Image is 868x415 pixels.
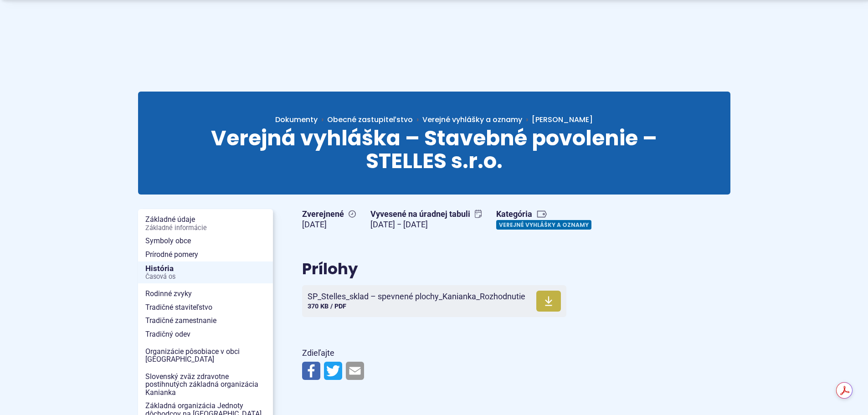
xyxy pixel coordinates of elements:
h2: Prílohy [302,261,626,277]
span: Tradičný odev [145,328,266,341]
figcaption: [DATE] − [DATE] [370,220,482,230]
a: Tradičné staviteľstvo [138,301,273,314]
a: Verejné vyhlášky a oznamy [422,114,522,125]
a: Dokumenty [275,114,327,125]
span: [PERSON_NAME] [532,114,593,125]
span: Dokumenty [275,114,318,125]
a: Základné údajeZákladné informácie [138,213,273,234]
span: Obecné zastupiteľstvo [327,114,413,125]
a: Obecné zastupiteľstvo [327,114,422,125]
span: Základné údaje [145,213,266,234]
img: Zdieľať e-mailom [346,362,364,380]
span: Verejná vyhláška – Stavebné povolenie – STELLES s.r.o. [211,123,657,176]
a: Slovenský zväz zdravotne postihnutých základná organizácia Kanianka [138,370,273,400]
span: Tradičné staviteľstvo [145,301,266,314]
span: Rodinné zvyky [145,287,266,301]
span: Prírodné pomery [145,248,266,261]
a: Organizácie pôsobiace v obci [GEOGRAPHIC_DATA] [138,345,273,366]
span: Kategória [496,209,595,220]
a: SP_Stelles_sklad – spevnené plochy_Kanianka_Rozhodnutie 370 KB / PDF [302,285,566,317]
span: Vyvesené na úradnej tabuli [370,209,482,220]
a: Tradičné zamestnanie [138,314,273,328]
figcaption: [DATE] [302,220,356,230]
a: Prírodné pomery [138,248,273,261]
span: Organizácie pôsobiace v obci [GEOGRAPHIC_DATA] [145,345,266,366]
span: Základné informácie [145,225,266,232]
span: Slovenský zväz zdravotne postihnutých základná organizácia Kanianka [145,370,266,400]
span: Tradičné zamestnanie [145,314,266,328]
a: Symboly obce [138,234,273,248]
a: [PERSON_NAME] [522,114,593,125]
span: SP_Stelles_sklad – spevnené plochy_Kanianka_Rozhodnutie [308,292,525,301]
a: Tradičný odev [138,328,273,341]
span: Symboly obce [145,234,266,248]
span: Zverejnené [302,209,356,220]
span: 370 KB / PDF [308,302,346,310]
img: Zdieľať na Twitteri [324,362,342,380]
span: História [145,261,266,284]
a: Verejné vyhlášky a oznamy [496,220,591,230]
img: Zdieľať na Facebooku [302,362,320,380]
a: HistóriaČasová os [138,261,273,284]
a: Rodinné zvyky [138,287,273,301]
span: Časová os [145,273,266,281]
p: Zdieľajte [302,346,626,360]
